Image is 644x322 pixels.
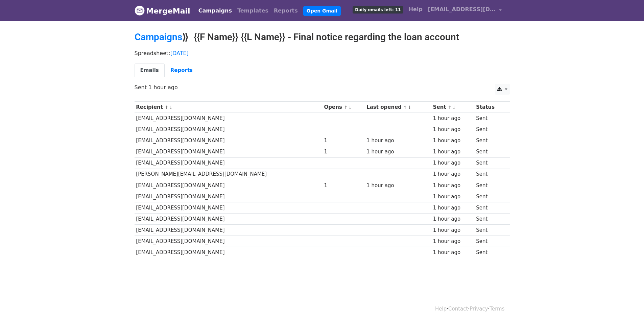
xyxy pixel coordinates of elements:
[448,306,468,312] a: Contact
[165,64,198,77] a: Reports
[196,4,235,18] a: Campaigns
[365,102,431,113] th: Last opened
[433,159,473,167] div: 1 hour ago
[165,105,168,110] a: ↑
[433,204,473,212] div: 1 hour ago
[475,202,505,213] td: Sent
[366,137,430,145] div: 1 hour ago
[170,50,189,56] a: [DATE]
[169,105,173,110] a: ↓
[135,169,323,180] td: [PERSON_NAME][EMAIL_ADDRESS][DOMAIN_NAME]
[135,84,510,91] p: Sent 1 hour ago
[135,146,323,157] td: [EMAIL_ADDRESS][DOMAIN_NAME]
[135,31,510,43] h2: ⟫ {{F Name}} {{L Name}} - Final notice regarding the loan account
[135,247,323,258] td: [EMAIL_ADDRESS][DOMAIN_NAME]
[433,148,473,156] div: 1 hour ago
[271,4,301,18] a: Reports
[475,214,505,225] td: Sent
[348,105,352,110] a: ↓
[433,215,473,223] div: 1 hour ago
[490,306,504,312] a: Terms
[435,306,447,312] a: Help
[433,126,473,133] div: 1 hour ago
[324,148,363,156] div: 1
[475,191,505,202] td: Sent
[475,102,505,113] th: Status
[353,6,403,14] span: Daily emails left: 11
[135,236,323,247] td: [EMAIL_ADDRESS][DOMAIN_NAME]
[408,105,411,110] a: ↓
[135,4,190,18] a: MergeMail
[366,148,430,156] div: 1 hour ago
[448,105,452,110] a: ↑
[475,169,505,180] td: Sent
[475,146,505,157] td: Sent
[303,6,341,16] a: Open Gmail
[344,105,348,110] a: ↑
[135,50,510,57] p: Spreadsheet:
[135,31,182,43] a: Campaigns
[433,238,473,245] div: 1 hour ago
[406,3,425,16] a: Help
[350,3,406,16] a: Daily emails left: 11
[433,193,473,201] div: 1 hour ago
[433,115,473,122] div: 1 hour ago
[135,180,323,191] td: [EMAIL_ADDRESS][DOMAIN_NAME]
[431,102,475,113] th: Sent
[475,225,505,236] td: Sent
[135,191,323,202] td: [EMAIL_ADDRESS][DOMAIN_NAME]
[433,170,473,178] div: 1 hour ago
[428,5,496,14] span: [EMAIL_ADDRESS][DOMAIN_NAME]
[135,202,323,213] td: [EMAIL_ADDRESS][DOMAIN_NAME]
[135,102,323,113] th: Recipient
[324,137,363,145] div: 1
[135,135,323,146] td: [EMAIL_ADDRESS][DOMAIN_NAME]
[135,225,323,236] td: [EMAIL_ADDRESS][DOMAIN_NAME]
[475,135,505,146] td: Sent
[135,64,165,77] a: Emails
[475,247,505,258] td: Sent
[425,3,504,19] a: [EMAIL_ADDRESS][DOMAIN_NAME]
[135,214,323,225] td: [EMAIL_ADDRESS][DOMAIN_NAME]
[433,249,473,256] div: 1 hour ago
[135,157,323,169] td: [EMAIL_ADDRESS][DOMAIN_NAME]
[475,157,505,169] td: Sent
[470,306,488,312] a: Privacy
[475,236,505,247] td: Sent
[235,4,271,18] a: Templates
[452,105,456,110] a: ↓
[433,182,473,190] div: 1 hour ago
[403,105,407,110] a: ↑
[135,113,323,124] td: [EMAIL_ADDRESS][DOMAIN_NAME]
[324,182,363,190] div: 1
[475,180,505,191] td: Sent
[323,102,365,113] th: Opens
[433,226,473,234] div: 1 hour ago
[135,124,323,135] td: [EMAIL_ADDRESS][DOMAIN_NAME]
[433,137,473,145] div: 1 hour ago
[135,5,145,16] img: MergeMail logo
[366,182,430,190] div: 1 hour ago
[475,124,505,135] td: Sent
[475,113,505,124] td: Sent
